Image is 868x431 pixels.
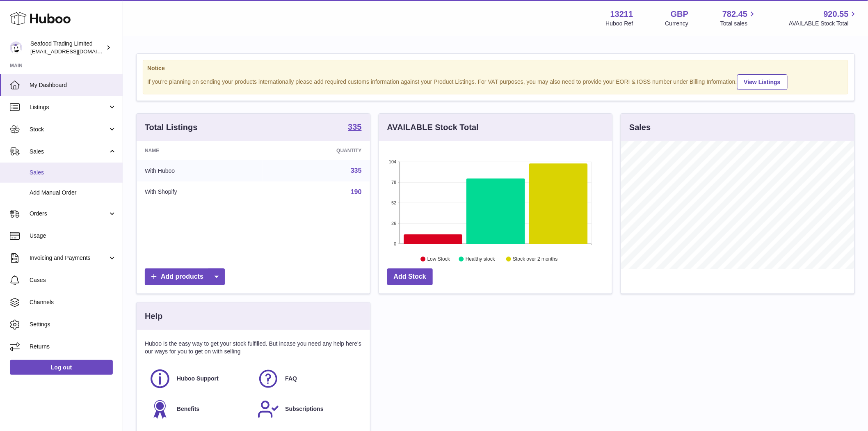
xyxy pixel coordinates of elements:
strong: 13211 [610,9,633,20]
a: 190 [351,188,362,195]
h3: Total Listings [145,122,198,133]
text: 52 [391,200,396,205]
text: 0 [394,241,396,246]
span: Add Manual Order [30,189,116,197]
span: Listings [30,103,108,111]
td: With Huboo [137,160,263,181]
text: Healthy stock [466,257,496,262]
td: With Shopify [137,181,263,203]
text: Low Stock [427,257,450,262]
span: Stock [30,126,108,133]
a: Benefits [149,398,249,420]
span: Benefits [177,405,199,413]
strong: GBP [671,9,688,20]
span: Sales [30,148,108,156]
span: Subscriptions [285,405,323,413]
strong: Notice [147,64,844,72]
th: Quantity [263,141,370,160]
a: 782.45 Total sales [720,9,757,28]
text: 26 [391,221,396,226]
text: 78 [391,180,396,185]
text: 104 [389,159,396,164]
p: Huboo is the easy way to get your stock fulfilled. But incase you need any help here's our ways f... [145,340,362,355]
img: internalAdmin-13211@internal.huboo.com [10,41,22,54]
span: Total sales [720,20,757,28]
span: Huboo Support [177,375,219,383]
span: [EMAIL_ADDRESS][DOMAIN_NAME] [30,48,121,55]
h3: Help [145,311,162,322]
span: My Dashboard [30,81,116,89]
a: 335 [351,167,362,174]
span: FAQ [285,375,297,383]
span: Cases [30,276,116,284]
span: 782.45 [722,9,747,20]
a: Huboo Support [149,368,249,390]
strong: 335 [348,123,361,131]
a: 920.55 AVAILABLE Stock Total [789,9,858,28]
span: Settings [30,321,116,328]
h3: Sales [629,122,651,133]
span: AVAILABLE Stock Total [789,20,858,28]
div: Huboo Ref [606,20,633,28]
a: Subscriptions [257,398,357,420]
span: Usage [30,232,116,240]
span: Invoicing and Payments [30,254,108,262]
a: Log out [10,360,113,375]
span: Orders [30,210,108,218]
a: FAQ [257,368,357,390]
a: Add products [145,268,225,285]
a: Add Stock [387,268,433,285]
text: Stock over 2 months [513,257,557,262]
span: Returns [30,343,116,351]
a: 335 [348,123,361,133]
div: Currency [665,20,689,28]
h3: AVAILABLE Stock Total [387,122,479,133]
span: Channels [30,298,116,306]
div: Seafood Trading Limited [30,40,104,55]
span: 920.55 [824,9,849,20]
th: Name [137,141,263,160]
div: If you're planning on sending your products internationally please add required customs informati... [147,73,844,90]
a: View Listings [737,74,788,90]
span: Sales [30,169,116,177]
